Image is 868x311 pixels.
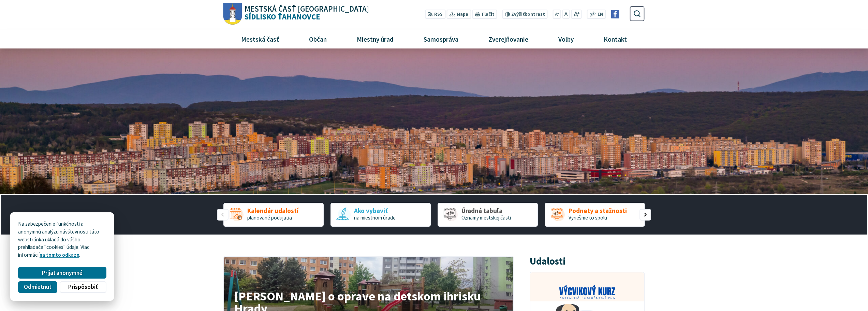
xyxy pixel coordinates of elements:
a: Samospráva [411,30,471,48]
div: 1 / 5 [223,203,324,227]
span: plánované podujatia [247,214,292,221]
span: Mestská časť [GEOGRAPHIC_DATA] [245,5,369,13]
a: na tomto odkaze [40,252,79,258]
a: EN [596,11,605,18]
span: Voľby [556,30,576,48]
div: Predošlý slajd [217,209,229,221]
button: Zmenšiť veľkosť písma [553,10,561,19]
span: Podnety a sťažnosti [569,207,627,214]
span: Mestská časť [238,30,281,48]
div: 4 / 5 [545,203,645,227]
img: Prejsť na domovskú stránku [223,3,242,25]
a: Kalendár udalostí plánované podujatia [223,203,324,227]
button: Nastaviť pôvodnú veľkosť písma [562,10,570,19]
h3: Udalosti [530,256,565,267]
a: Občan [296,30,339,48]
a: Úradná tabuľa Oznamy mestskej časti [438,203,538,227]
span: kontrast [511,12,545,17]
a: Ako vybaviť na miestnom úrade [330,203,431,227]
span: EN [598,11,603,18]
a: Podnety a sťažnosti Vyriešme to spolu [545,203,645,227]
a: Mestská časť [229,30,291,48]
img: Prejsť na Facebook stránku [611,10,619,18]
span: Zverejňovanie [486,30,531,48]
span: Úradná tabuľa [461,207,511,214]
span: Kontakt [601,30,630,48]
span: RSS [434,11,443,18]
span: Ako vybaviť [354,207,396,214]
a: Miestny úrad [344,30,406,48]
a: Kontakt [591,30,639,48]
span: Tlačiť [481,12,494,17]
button: Odmietnuť [18,281,57,293]
button: Zväčšiť veľkosť písma [571,10,582,19]
button: Zvýšiťkontrast [502,10,547,19]
span: Prijať anonymné [42,269,83,277]
span: na miestnom úrade [354,214,396,221]
span: Oznamy mestskej časti [461,214,511,221]
button: Tlačiť [472,10,497,19]
a: RSS [425,10,445,19]
span: Miestny úrad [354,30,396,48]
div: 3 / 5 [438,203,538,227]
span: Vyriešme to spolu [569,214,607,221]
span: Prispôsobiť [68,283,98,291]
p: Na zabezpečenie funkčnosti a anonymnú analýzu návštevnosti táto webstránka ukladá do vášho prehli... [18,220,106,259]
a: Zverejňovanie [476,30,541,48]
span: Občan [306,30,329,48]
span: Zvýšiť [511,11,525,17]
h1: Sídlisko Ťahanovce [242,5,369,21]
a: Mapa [447,10,471,19]
button: Prijať anonymné [18,267,106,279]
a: Voľby [546,30,586,48]
button: Prispôsobiť [60,281,106,293]
div: Nasledujúci slajd [639,209,651,221]
span: Kalendár udalostí [247,207,298,214]
span: Samospráva [421,30,461,48]
span: Odmietnuť [24,283,51,291]
span: Mapa [457,11,468,18]
a: Logo Sídlisko Ťahanovce, prejsť na domovskú stránku. [223,3,369,25]
div: 2 / 5 [330,203,431,227]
